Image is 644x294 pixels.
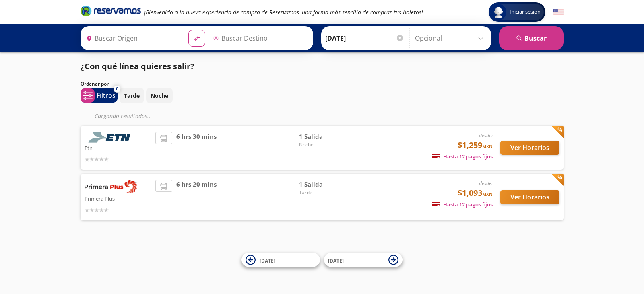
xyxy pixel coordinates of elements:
[325,28,404,48] input: Elegir Fecha
[479,132,493,139] em: desde:
[432,153,493,160] span: Hasta 12 pagos fijos
[80,5,141,17] i: Brand Logo
[482,143,493,149] small: MXN
[299,141,355,148] span: Noche
[299,189,355,196] span: Tarde
[482,191,493,197] small: MXN
[124,91,140,100] p: Tarde
[80,88,118,103] button: 0Filtros
[242,253,320,267] button: [DATE]
[415,28,487,48] input: Opcional
[85,143,151,152] p: Etn
[83,28,182,48] input: Buscar Origen
[553,7,563,17] button: English
[432,201,493,208] span: Hasta 12 pagos fijos
[299,132,355,141] span: 1 Salida
[210,28,309,48] input: Buscar Destino
[299,180,355,189] span: 1 Salida
[146,88,173,103] button: Noche
[144,8,423,16] em: ¡Bienvenido a la nueva experiencia de compra de Reservamos, una forma más sencilla de comprar tus...
[506,8,544,16] span: Iniciar sesión
[120,88,144,103] button: Tarde
[458,187,493,199] span: $1,093
[176,132,217,164] span: 6 hrs 30 mins
[95,112,152,120] em: Cargando resultados ...
[260,257,275,264] span: [DATE]
[499,26,563,50] button: Buscar
[85,180,137,193] img: Primera Plus
[151,91,168,100] p: Noche
[85,193,151,203] p: Primera Plus
[80,60,194,72] p: ¿Con qué línea quieres salir?
[97,90,116,100] p: Filtros
[116,86,118,93] span: 0
[80,80,109,88] p: Ordenar por
[500,141,559,155] button: Ver Horarios
[85,132,137,143] img: Etn
[328,257,344,264] span: [DATE]
[324,253,402,267] button: [DATE]
[479,180,493,187] em: desde:
[458,139,493,151] span: $1,259
[80,5,141,19] a: Brand Logo
[500,190,559,204] button: Ver Horarios
[176,180,217,214] span: 6 hrs 20 mins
